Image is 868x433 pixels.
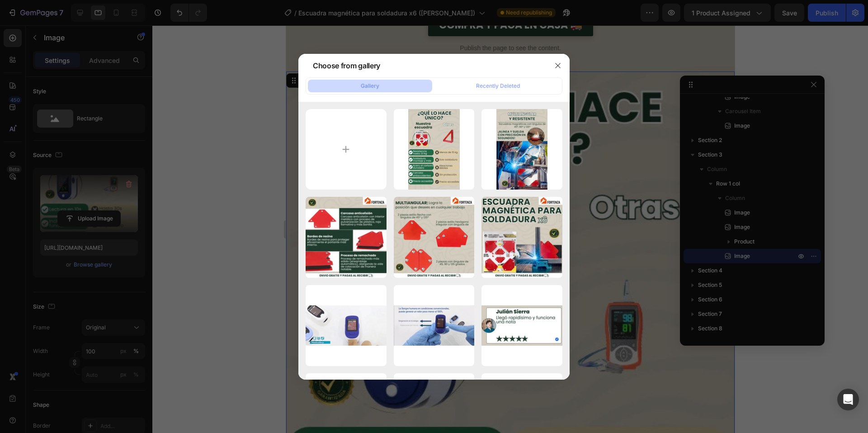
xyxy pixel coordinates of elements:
[306,197,387,278] img: image
[11,51,31,59] div: Image
[394,197,475,278] img: image
[361,82,379,90] div: Gallery
[394,305,475,346] img: image
[481,305,562,346] img: image
[837,389,859,410] div: Open Intercom Messenger
[306,305,387,346] img: image
[308,80,432,92] button: Gallery
[436,80,560,92] button: Recently Deleted
[481,197,562,278] img: image
[496,109,547,190] img: image
[476,82,520,90] div: Recently Deleted
[408,109,459,190] img: image
[313,60,380,71] div: Choose from gallery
